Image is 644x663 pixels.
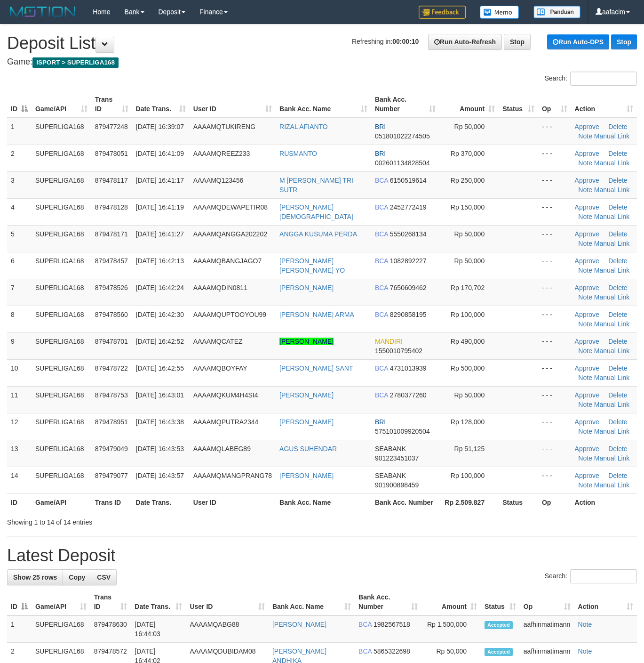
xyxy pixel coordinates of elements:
[538,359,571,386] td: - - -
[538,413,571,440] td: - - -
[193,472,272,479] span: AAAAMQMANGPRANG78
[578,481,592,489] a: Note
[7,546,637,565] h1: Latest Deposit
[269,589,355,615] th: Bank Acc. Name: activate to sort column ascending
[594,267,630,274] a: Manual Link
[608,284,627,291] a: Delete
[390,311,427,318] span: Copy 8290858195 to clipboard
[7,171,32,198] td: 3
[594,428,630,435] a: Manual Link
[538,332,571,359] td: - - -
[454,391,485,399] span: Rp 50,000
[136,472,184,479] span: [DATE] 16:43:57
[570,72,637,86] input: Search:
[190,91,276,118] th: User ID: activate to sort column ascending
[95,338,128,345] span: 879478701
[608,177,627,184] a: Delete
[571,91,637,118] th: Action: activate to sort column ascending
[454,123,485,130] span: Rp 50,000
[499,91,538,118] th: Status: activate to sort column ascending
[578,293,592,301] a: Note
[371,91,439,118] th: Bank Acc. Number: activate to sort column ascending
[95,230,128,238] span: 879478171
[375,338,403,345] span: MANDIRI
[608,230,627,238] a: Delete
[32,440,91,467] td: SUPERLIGA168
[375,284,388,291] span: BCA
[193,150,250,157] span: AAAAMQREEZ233
[547,34,609,49] a: Run Auto-DPS
[352,38,419,45] span: Refreshing in:
[95,311,128,318] span: 879478560
[186,615,269,643] td: AAAAMQABG88
[520,589,574,615] th: Op: activate to sort column ascending
[481,589,520,615] th: Status: activate to sort column ascending
[131,615,186,643] td: [DATE] 16:44:03
[594,213,630,220] a: Manual Link
[355,589,421,615] th: Bank Acc. Number: activate to sort column ascending
[32,91,91,118] th: Game/API: activate to sort column ascending
[193,445,251,453] span: AAAAMQLABEG89
[32,413,91,440] td: SUPERLIGA168
[7,615,32,643] td: 1
[136,203,184,211] span: [DATE] 16:41:19
[575,391,599,399] a: Approve
[95,445,128,453] span: 879479049
[578,454,592,462] a: Note
[7,5,79,19] img: MOTION_logo.png
[7,145,32,171] td: 2
[428,34,502,50] a: Run Auto-Refresh
[136,338,184,345] span: [DATE] 16:42:52
[358,647,372,655] span: BCA
[193,123,255,130] span: AAAAMQTUKIRENG
[90,589,131,615] th: Trans ID: activate to sort column ascending
[578,347,592,355] a: Note
[7,198,32,225] td: 4
[454,445,485,453] span: Rp 51,125
[136,284,184,291] span: [DATE] 16:42:24
[578,186,592,194] a: Note
[421,615,481,643] td: Rp 1,500,000
[575,311,599,318] a: Approve
[575,445,599,453] a: Approve
[608,445,627,453] a: Delete
[193,364,247,372] span: AAAAMQBOYFAY
[95,472,128,479] span: 879479077
[594,320,630,328] a: Manual Link
[136,150,184,157] span: [DATE] 16:41:09
[95,203,128,211] span: 879478128
[390,284,427,291] span: Copy 7650609462 to clipboard
[95,257,128,265] span: 879478457
[392,38,419,45] strong: 00:00:10
[7,386,32,413] td: 11
[375,364,388,372] span: BCA
[193,391,258,399] span: AAAAMQKUM4H4SI4
[451,472,485,479] span: Rp 100,000
[578,213,592,220] a: Note
[608,123,627,130] a: Delete
[570,569,637,583] input: Search:
[578,621,592,628] a: Note
[538,493,571,511] th: Op
[538,252,571,279] td: - - -
[7,91,32,118] th: ID: activate to sort column descending
[95,123,128,130] span: 879477248
[193,284,247,291] span: AAAAMQDIN0811
[594,347,630,355] a: Manual Link
[279,177,353,194] a: M [PERSON_NAME] TRI SUTR
[7,225,32,252] td: 5
[136,364,184,372] span: [DATE] 16:42:55
[454,257,485,265] span: Rp 50,000
[32,615,90,643] td: SUPERLIGA168
[594,374,630,381] a: Manual Link
[91,569,117,585] a: CSV
[91,493,132,511] th: Trans ID
[136,257,184,265] span: [DATE] 16:42:13
[375,203,388,211] span: BCA
[375,481,419,489] span: Copy 901900898459 to clipboard
[375,177,388,184] span: BCA
[193,203,268,211] span: AAAAMQDEWAPETIR08
[32,306,91,332] td: SUPERLIGA168
[7,493,32,511] th: ID
[485,621,513,629] span: Accepted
